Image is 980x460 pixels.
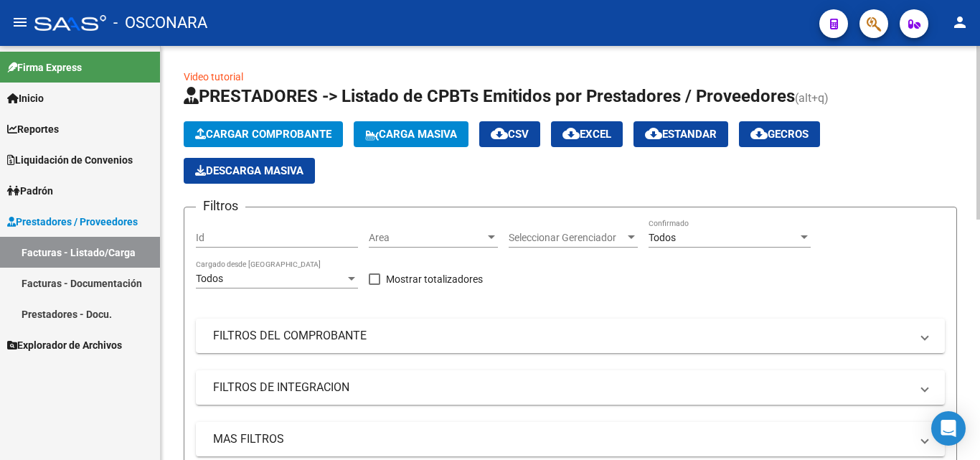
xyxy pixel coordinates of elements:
[562,128,611,141] span: EXCEL
[7,121,59,137] span: Reportes
[213,328,910,344] mat-panel-title: FILTROS DEL COMPROBANTE
[739,121,820,147] button: Gecros
[7,214,138,230] span: Prestadores / Proveedores
[562,125,580,142] mat-icon: cloud_download
[196,370,945,405] mat-expansion-panel-header: FILTROS DE INTEGRACION
[196,196,245,216] h3: Filtros
[7,183,53,199] span: Padrón
[184,71,243,83] a: Video tutorial
[195,128,331,141] span: Cargar Comprobante
[113,7,207,39] span: - OSCONARA
[213,380,910,395] mat-panel-title: FILTROS DE INTEGRACION
[184,86,795,106] span: PRESTADORES -> Listado de CPBTs Emitidos por Prestadores / Proveedores
[354,121,468,147] button: Carga Masiva
[491,128,529,141] span: CSV
[491,125,508,142] mat-icon: cloud_download
[795,91,829,105] span: (alt+q)
[365,128,457,141] span: Carga Masiva
[7,90,44,106] span: Inicio
[369,232,485,244] span: Area
[633,121,728,147] button: Estandar
[195,164,303,177] span: Descarga Masiva
[645,125,662,142] mat-icon: cloud_download
[184,158,315,184] app-download-masive: Descarga masiva de comprobantes (adjuntos)
[196,273,223,284] span: Todos
[509,232,625,244] span: Seleccionar Gerenciador
[931,411,966,446] div: Open Intercom Messenger
[184,158,315,184] button: Descarga Masiva
[645,128,717,141] span: Estandar
[386,271,483,288] span: Mostrar totalizadores
[750,128,809,141] span: Gecros
[750,125,768,142] mat-icon: cloud_download
[11,14,29,31] mat-icon: menu
[951,14,969,31] mat-icon: person
[649,232,676,243] span: Todos
[184,121,343,147] button: Cargar Comprobante
[7,60,82,75] span: Firma Express
[196,319,945,353] mat-expansion-panel-header: FILTROS DEL COMPROBANTE
[551,121,623,147] button: EXCEL
[196,422,945,456] mat-expansion-panel-header: MAS FILTROS
[213,431,910,447] mat-panel-title: MAS FILTROS
[7,337,122,353] span: Explorador de Archivos
[479,121,540,147] button: CSV
[7,152,133,168] span: Liquidación de Convenios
